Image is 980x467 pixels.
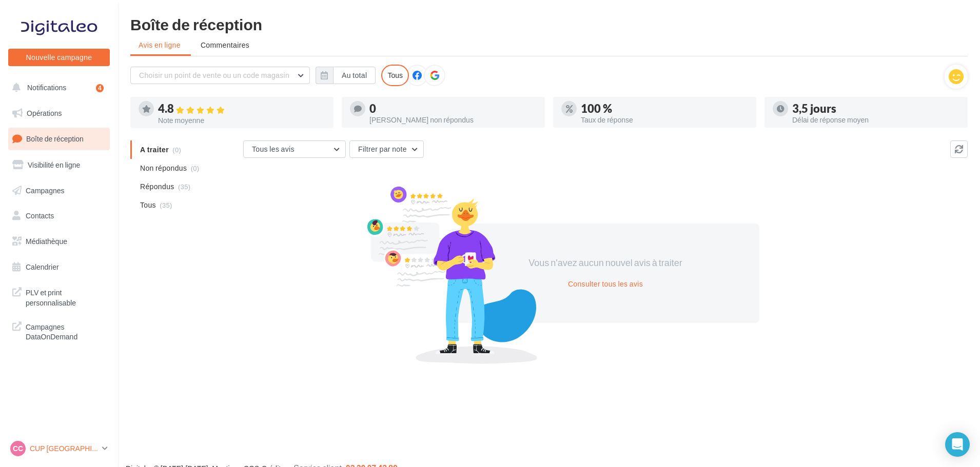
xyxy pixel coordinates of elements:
[140,181,174,192] span: Répondus
[8,49,110,66] button: Nouvelle campagne
[6,128,112,150] a: Boîte de réception
[96,84,104,92] div: 4
[158,103,325,115] div: 4.8
[333,67,376,84] button: Au total
[6,281,112,312] a: PLV et print personnalisable
[792,103,959,114] div: 3,5 jours
[369,116,537,124] div: [PERSON_NAME] non répondus
[28,160,80,169] span: Visibilité en ligne
[26,134,84,143] span: Boîte de réception
[26,286,106,308] span: PLV et print personnalisable
[369,103,537,114] div: 0
[6,231,112,252] a: Médiathèque
[381,65,409,86] div: Tous
[243,140,346,158] button: Tous les avis
[26,237,67,246] span: Médiathèque
[13,443,23,454] span: CC
[6,180,112,201] a: Campagnes
[564,278,647,290] button: Consulter tous les avis
[27,83,66,92] span: Notifications
[160,201,172,209] span: (35)
[6,77,108,98] button: Notifications 4
[26,186,65,194] span: Campagnes
[158,117,325,124] div: Note moyenne
[6,154,112,176] a: Visibilité en ligne
[252,145,295,153] span: Tous les avis
[316,67,376,84] button: Au total
[349,140,424,158] button: Filtrer par note
[26,320,106,342] span: Campagnes DataOnDemand
[140,200,156,210] span: Tous
[178,182,190,191] span: (35)
[6,316,112,346] a: Campagnes DataOnDemand
[6,256,112,278] a: Calendrier
[517,256,694,270] div: Vous n'avez aucun nouvel avis à traiter
[26,211,54,220] span: Contacts
[792,116,959,124] div: Délai de réponse moyen
[6,103,112,124] a: Opérations
[139,71,289,79] span: Choisir un point de vente ou un code magasin
[130,16,968,32] div: Boîte de réception
[6,205,112,227] a: Contacts
[130,67,310,84] button: Choisir un point de vente ou un code magasin
[8,439,110,458] a: CC CUP [GEOGRAPHIC_DATA]
[27,109,62,117] span: Opérations
[201,40,249,49] span: Commentaires
[140,163,187,173] span: Non répondus
[26,262,59,271] span: Calendrier
[30,443,98,454] p: CUP [GEOGRAPHIC_DATA]
[581,116,748,124] div: Taux de réponse
[945,432,970,457] div: Open Intercom Messenger
[581,103,748,114] div: 100 %
[191,164,200,172] span: (0)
